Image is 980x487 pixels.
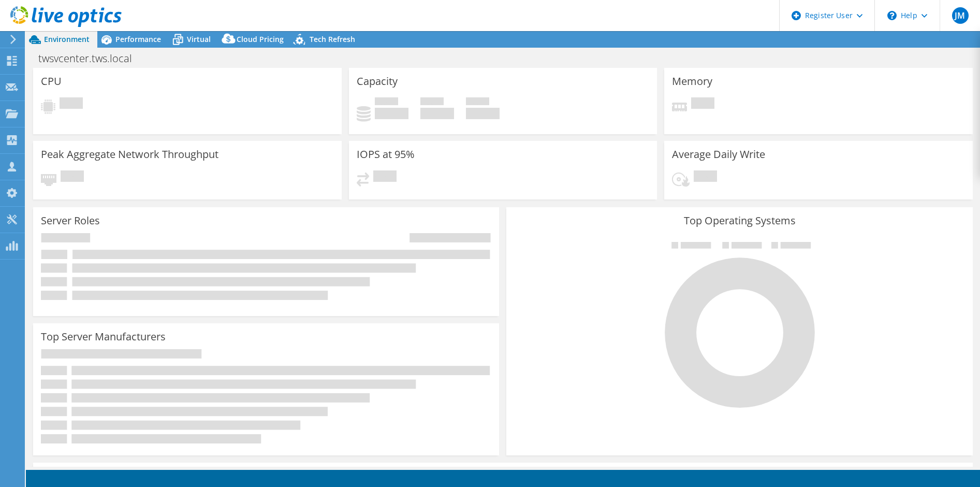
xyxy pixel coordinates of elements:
span: Pending [691,97,714,111]
span: Pending [61,170,84,184]
h3: Capacity [357,76,398,87]
span: Pending [60,97,83,111]
span: Virtual [187,34,211,44]
span: Pending [694,170,717,184]
span: JM [952,7,969,24]
span: Performance [115,34,161,44]
h3: Top Operating Systems [514,215,964,226]
h3: CPU [41,76,62,87]
h3: Peak Aggregate Network Throughput [41,149,218,160]
h1: twsvcenter.tws.local [34,53,148,64]
span: Free [420,97,444,108]
span: Used [375,97,398,108]
span: Pending [373,170,397,184]
span: Environment [44,34,90,44]
h3: Memory [672,76,712,87]
svg: \n [887,11,897,20]
h3: IOPS at 95% [357,149,415,160]
span: Total [466,97,489,108]
span: Cloud Pricing [237,34,284,44]
span: Tech Refresh [310,34,355,44]
h4: 0 GiB [420,108,454,119]
h3: Average Daily Write [672,149,765,160]
h3: Top Server Manufacturers [41,331,166,342]
h4: 0 GiB [466,108,500,119]
h3: Server Roles [41,215,100,226]
h4: 0 GiB [375,108,408,119]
